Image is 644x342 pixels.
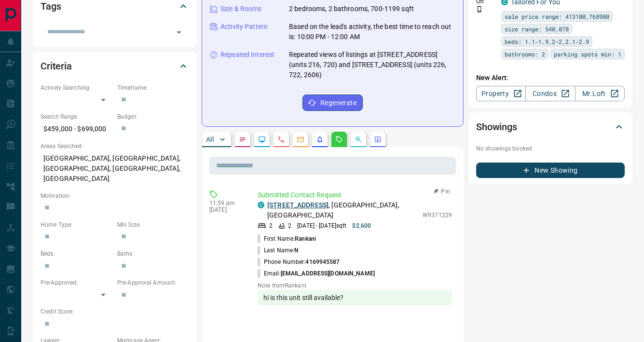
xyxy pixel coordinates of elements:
p: 2 [288,221,291,230]
div: condos.ca [258,202,264,208]
p: Budget: [117,112,189,121]
p: Min Size: [117,220,189,229]
svg: Calls [277,136,285,143]
p: Pre-Approved: [41,278,112,287]
p: 11:59 pm [209,200,243,206]
p: $459,000 - $699,000 [41,121,112,137]
svg: Lead Browsing Activity [258,136,266,143]
p: [DATE] - [DATE] sqft [297,221,346,230]
p: Motivation: [41,192,189,200]
p: Repeated views of listings at [STREET_ADDRESS] (units 216, 720) and [STREET_ADDRESS] (units 226, ... [289,50,455,80]
span: sale price range: 413100,768900 [505,12,609,21]
p: No showings booked [476,144,625,153]
p: Baths: [117,249,189,258]
p: [DATE] [209,206,243,213]
p: Repeated Interest [220,50,274,60]
span: parking spots min: 1 [554,49,621,59]
div: Showings [476,115,625,138]
p: All [206,136,214,143]
p: $2,600 [352,221,371,230]
p: Actively Searching: [41,83,112,92]
p: Email: [258,269,375,278]
p: New Alert: [476,73,625,83]
a: [STREET_ADDRESS] [267,201,329,209]
a: Condos [525,86,575,101]
svg: Opportunities [355,136,362,143]
p: Credit Score: [41,307,189,316]
span: Rankani [295,235,316,242]
p: Search Range: [41,112,112,121]
p: [GEOGRAPHIC_DATA], [GEOGRAPHIC_DATA], [GEOGRAPHIC_DATA], [GEOGRAPHIC_DATA], [GEOGRAPHIC_DATA] [41,150,189,187]
svg: Notes [239,136,247,143]
span: bathrooms: 2 [505,49,545,59]
p: Note from Rankani [258,282,452,289]
button: Regenerate [302,95,363,111]
span: N [294,247,299,254]
p: Submitted Contact Request [258,190,452,200]
p: Areas Searched: [41,142,189,150]
a: Mr.Loft [575,86,625,101]
svg: Push Notification Only [476,6,483,13]
p: Phone Number: [258,258,340,266]
p: 2 [269,221,273,230]
svg: Agent Actions [374,136,382,143]
p: , [GEOGRAPHIC_DATA], [GEOGRAPHIC_DATA] [267,200,418,220]
span: beds: 1.1-1.9,2-2,2.1-2.9 [505,37,589,46]
svg: Listing Alerts [316,136,324,143]
div: hi is this unit still available? [258,290,452,305]
span: [EMAIL_ADDRESS][DOMAIN_NAME] [281,270,375,277]
span: size range: 540,878 [505,24,569,34]
p: Based on the lead's activity, the best time to reach out is: 10:00 PM - 12:00 AM [289,22,455,42]
p: Last Name: [258,246,299,255]
div: Criteria [41,55,189,78]
svg: Requests [335,136,343,143]
p: 2 bedrooms, 2 bathrooms, 700-1199 sqft [289,4,414,14]
p: Beds: [41,249,112,258]
h2: Criteria [41,58,72,74]
span: 4169945587 [305,259,340,265]
p: Pre-Approval Amount: [117,278,189,287]
button: Open [172,26,186,39]
p: W9371229 [423,211,452,219]
p: Activity Pattern [220,22,268,32]
svg: Emails [297,136,304,143]
h2: Showings [476,119,517,135]
p: Home Type: [41,220,112,229]
p: First Name: [258,234,316,243]
a: Property [476,86,526,101]
p: Size & Rooms [220,4,262,14]
button: Pin [428,187,456,196]
p: Timeframe: [117,83,189,92]
button: New Showing [476,163,625,178]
